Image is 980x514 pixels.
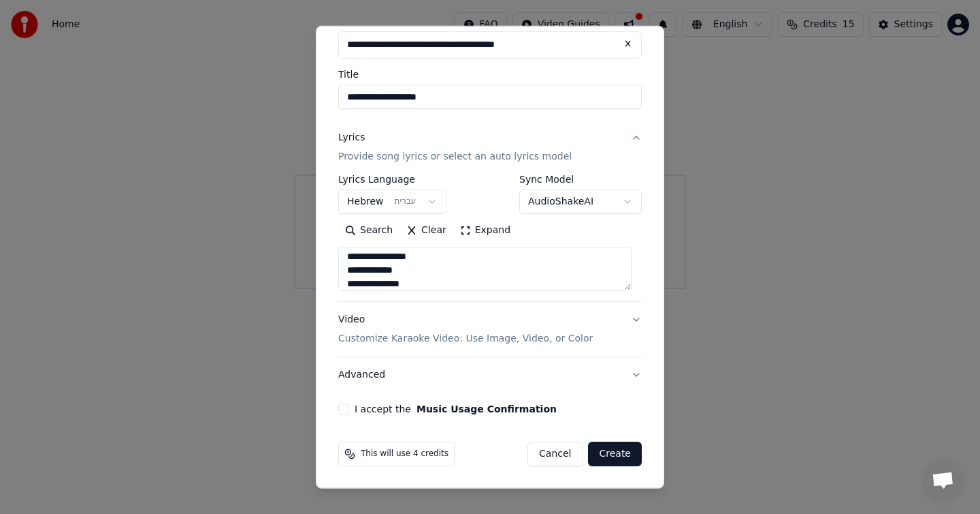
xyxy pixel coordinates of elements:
[338,220,399,241] button: Search
[338,175,642,301] div: LyricsProvide song lyrics or select an auto lyrics model
[399,220,453,241] button: Clear
[338,150,572,164] p: Provide song lyrics or select an auto lyrics model
[338,131,365,145] div: Lyrics
[338,120,642,175] button: LyricsProvide song lyrics or select an auto lyrics model
[588,442,642,466] button: Create
[338,332,593,346] p: Customize Karaoke Video: Use Image, Video, or Color
[519,175,642,184] label: Sync Model
[355,404,557,414] label: I accept the
[361,449,448,459] span: This will use 4 credits
[416,404,557,414] button: I accept the
[338,313,593,346] div: Video
[527,442,583,466] button: Cancel
[338,302,642,357] button: VideoCustomize Karaoke Video: Use Image, Video, or Color
[338,70,642,79] label: Title
[453,220,517,241] button: Expand
[338,357,642,393] button: Advanced
[338,175,446,184] label: Lyrics Language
